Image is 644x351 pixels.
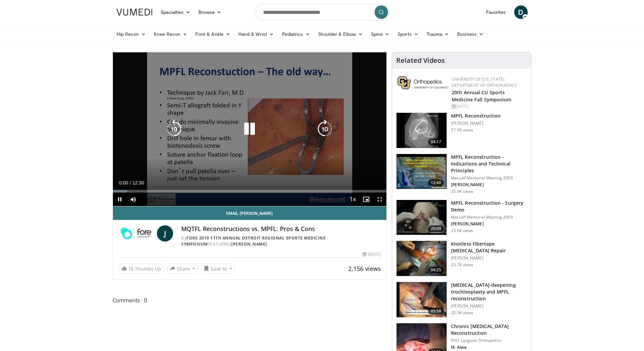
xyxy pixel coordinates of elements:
a: 05:58 [MEDICAL_DATA]-deepening trochleoplasty and MPFL reconstruction [PERSON_NAME] 20.5K views [396,282,527,318]
a: Sports [393,27,423,41]
a: University of [US_STATE] Department of Orthopaedics [452,76,517,88]
p: 23.7K views [451,262,473,268]
span: 12:30 [132,180,144,185]
h3: [MEDICAL_DATA]-deepening trochleoplasty and MPFL reconstruction [451,282,527,302]
a: FORE 2019 11th Annual Detroit Regional Sports Medicine Symposium [181,235,326,247]
a: Browse [194,5,225,19]
a: D [514,5,528,19]
span: / [130,180,131,185]
button: Fullscreen [373,193,386,206]
span: 0:00 [119,180,128,185]
a: Knee Recon [150,27,191,41]
button: Mute [126,193,140,206]
p: NYU Langone Orthopedics [451,338,527,343]
div: Progress Bar [113,190,387,193]
p: Metcalf Memorial Meeting 2009 [451,175,527,181]
a: 04:17 MPFL Reconstruction [PERSON_NAME] 57.9K views [396,112,527,148]
a: Business [453,27,487,41]
span: 05:58 [428,308,444,315]
a: 20th Annual CU Sports Medicine Fall Symposium [452,89,511,103]
p: 20.5K views [451,310,473,316]
h4: Related Videos [396,56,445,65]
a: Trauma [423,27,453,41]
p: M. Alaia [451,345,527,350]
span: 20:09 [428,225,444,232]
a: Spine [367,27,393,41]
button: Enable picture-in-picture mode [359,193,373,206]
h4: MQTFL Reconstructions vs. MPFL: Pros & Cons [181,225,381,233]
span: 04:17 [428,139,444,145]
a: 12:40 MPFL Reconstruction - Indications and Technical Principles Metcalf Memorial Meeting 2009 [P... [396,154,527,194]
span: Comments 0 [113,296,387,305]
a: Shoulder & Elbow [314,27,367,41]
a: Hand & Wrist [234,27,278,41]
a: [PERSON_NAME] [231,241,267,247]
a: 16 Thumbs Up [118,264,164,274]
span: 04:25 [428,267,444,273]
div: [DATE] [452,103,526,109]
img: 355603a8-37da-49b6-856f-e00d7e9307d3.png.150x105_q85_autocrop_double_scale_upscale_version-0.2.png [398,76,448,89]
span: 16 [128,266,134,272]
img: XzOTlMlQSGUnbGTX4xMDoxOjB1O8AjAz_1.150x105_q85_crop-smart_upscale.jpg [397,282,447,317]
video-js: Video Player [113,52,387,206]
h3: MPFL Reconstruction - Indications and Technical Principles [451,154,527,174]
p: 57.9K views [451,127,473,133]
p: [PERSON_NAME] [451,121,501,126]
a: Hip Recon [113,27,150,41]
button: Playback Rate [346,193,359,206]
span: 12:40 [428,179,444,186]
button: Save to [201,263,235,274]
p: Metcalf Memorial Meeting 2009 [451,215,527,220]
a: 04:25 Knotless Fibertape [MEDICAL_DATA] Repair [PERSON_NAME] 23.7K views [396,241,527,276]
button: Pause [113,193,126,206]
p: 23.6K views [451,228,473,233]
a: J [157,225,173,242]
img: aren_3.png.150x105_q85_crop-smart_upscale.jpg [397,200,447,235]
button: Share [167,263,198,274]
img: E-HI8y-Omg85H4KX4xMDoxOjBzMTt2bJ.150x105_q85_crop-smart_upscale.jpg [397,241,447,276]
p: [PERSON_NAME] [451,303,527,309]
p: [PERSON_NAME] [451,255,527,261]
p: 35.4K views [451,189,473,194]
img: VuMedi Logo [117,9,152,16]
a: Specialties [157,5,195,19]
a: Favorites [482,5,510,19]
a: Pediatrics [278,27,314,41]
h3: Chronic [MEDICAL_DATA] Reconstruction [451,323,527,336]
img: FORE 2019 11th Annual Detroit Regional Sports Medicine Symposium [118,225,154,242]
div: [DATE] [363,251,381,257]
h3: Knotless Fibertape [MEDICAL_DATA] Repair [451,241,527,254]
a: 20:09 MPFL Reconstruction - Surgery Demo Metcalf Memorial Meeting 2009 [PERSON_NAME] 23.6K views [396,200,527,235]
p: [PERSON_NAME] [451,221,527,227]
a: Email [PERSON_NAME] [113,206,387,220]
span: 2,156 views [348,265,381,273]
h3: MPFL Reconstruction [451,112,501,119]
a: Foot & Ankle [191,27,234,41]
input: Search topics, interventions [255,4,390,20]
p: [PERSON_NAME] [451,182,527,187]
img: 38434_0000_3.png.150x105_q85_crop-smart_upscale.jpg [397,113,447,148]
h3: MPFL Reconstruction - Surgery Demo [451,200,527,213]
div: By FEATURING [181,235,381,247]
img: 642458_3.png.150x105_q85_crop-smart_upscale.jpg [397,154,447,189]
